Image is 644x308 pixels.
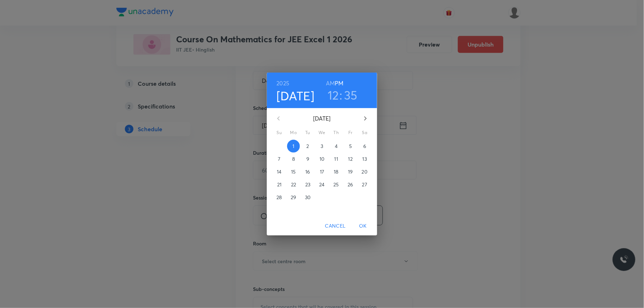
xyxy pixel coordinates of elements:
[321,143,323,150] p: 3
[358,153,371,165] button: 13
[334,168,338,175] p: 18
[301,165,314,178] button: 16
[277,168,281,175] p: 14
[305,194,311,201] p: 30
[358,165,371,178] button: 20
[344,153,357,165] button: 12
[348,168,353,175] p: 19
[330,153,343,165] button: 11
[330,129,343,136] span: Th
[287,129,300,136] span: Mo
[306,155,309,163] p: 9
[326,78,335,88] button: AM
[301,178,314,191] button: 23
[301,153,314,165] button: 9
[362,181,367,188] p: 27
[277,78,290,88] button: 2025
[330,140,343,153] button: 4
[273,153,286,165] button: 7
[362,168,368,175] p: 20
[305,181,310,188] p: 23
[348,155,353,163] p: 12
[287,140,300,153] button: 1
[333,181,339,188] p: 25
[322,219,349,233] button: Cancel
[287,153,300,165] button: 8
[287,178,300,191] button: 22
[273,165,286,178] button: 14
[344,178,357,191] button: 26
[344,165,357,178] button: 19
[344,129,357,136] span: Fr
[320,155,324,163] p: 10
[273,191,286,204] button: 28
[287,165,300,178] button: 15
[325,222,346,230] span: Cancel
[330,178,343,191] button: 25
[316,140,328,153] button: 3
[358,140,371,153] button: 6
[301,129,314,136] span: Tu
[316,129,328,136] span: We
[319,181,324,188] p: 24
[348,181,353,188] p: 26
[344,87,358,102] button: 35
[335,78,344,88] button: PM
[277,88,315,103] button: [DATE]
[363,155,367,163] p: 13
[352,219,374,233] button: OK
[301,191,314,204] button: 30
[334,155,338,163] p: 11
[287,191,300,204] button: 29
[363,143,366,150] p: 6
[320,168,324,175] p: 17
[358,129,371,136] span: Sa
[292,143,294,150] p: 1
[349,143,352,150] p: 5
[301,140,314,153] button: 2
[305,168,310,175] p: 16
[291,194,296,201] p: 29
[291,168,296,175] p: 15
[276,194,282,201] p: 28
[287,114,357,123] p: [DATE]
[316,178,328,191] button: 24
[273,178,286,191] button: 21
[291,181,296,188] p: 22
[316,153,328,165] button: 10
[354,222,371,230] span: OK
[328,87,339,102] button: 12
[316,165,328,178] button: 17
[344,140,357,153] button: 5
[358,178,371,191] button: 27
[335,143,338,150] p: 4
[340,87,343,102] h3: :
[292,155,295,163] p: 8
[277,181,281,188] p: 21
[278,155,280,163] p: 7
[330,165,343,178] button: 18
[273,129,286,136] span: Su
[306,143,309,150] p: 2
